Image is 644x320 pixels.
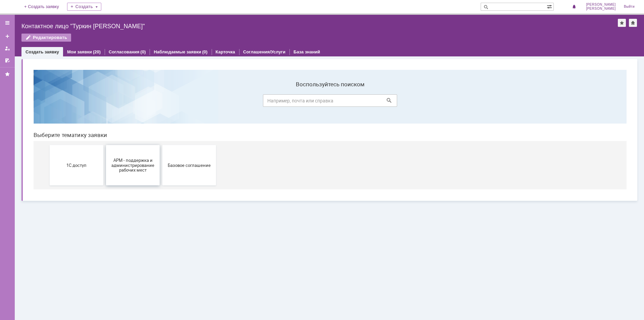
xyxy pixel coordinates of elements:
[629,19,637,27] div: Сделать домашней страницей
[134,81,188,121] button: Базовое соглашение
[202,49,208,54] div: (0)
[93,49,101,54] div: (20)
[23,98,73,103] span: 1С доступ
[2,43,13,54] a: Мои заявки
[586,7,616,11] span: [PERSON_NAME]
[235,30,369,42] input: Например, почта или справка
[586,3,616,7] span: [PERSON_NAME]
[21,81,75,121] button: 1С доступ
[216,49,235,54] a: Карточка
[78,81,131,121] button: АРМ - поддержка и администрирование рабочих мест
[235,16,369,23] label: Воспользуйтесь поиском
[67,3,101,11] div: Создать
[136,98,186,103] span: Базовое соглашение
[2,31,13,42] a: Создать заявку
[80,93,129,108] span: АРМ - поддержка и администрирование рабочих мест
[243,49,285,54] a: Соглашения/Услуги
[618,19,626,27] div: Добавить в избранное
[25,49,59,54] a: Создать заявку
[67,49,92,54] a: Мои заявки
[109,49,140,54] a: Согласования
[154,49,201,54] a: Наблюдаемые заявки
[547,3,553,9] span: Расширенный поиск
[293,49,320,54] a: База знаний
[2,55,13,66] a: Мои согласования
[141,49,146,54] div: (0)
[5,67,598,74] header: Выберите тематику заявки
[21,23,618,30] div: Контактное лицо "Туркин [PERSON_NAME]"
